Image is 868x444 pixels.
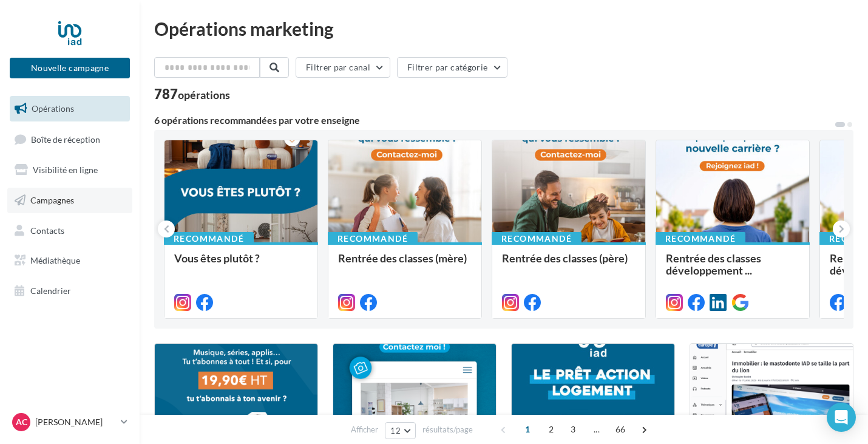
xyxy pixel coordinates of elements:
[328,232,418,245] div: Recommandé
[7,96,132,121] a: Opérations
[10,58,130,78] button: Nouvelle campagne
[611,420,631,439] span: 66
[397,57,507,78] button: Filtrer par catégorie
[351,424,378,435] span: Afficher
[827,403,856,432] div: Open Intercom Messenger
[338,251,467,265] span: Rentrée des classes (mère)
[10,411,130,434] a: AC [PERSON_NAME]
[502,251,628,265] span: Rentrée des classes (père)
[30,255,80,265] span: Médiathèque
[296,57,390,78] button: Filtrer par canal
[30,195,74,205] span: Campagnes
[164,232,254,245] div: Recommandé
[30,225,64,235] span: Contacts
[31,134,100,144] span: Boîte de réception
[390,426,401,435] span: 12
[518,420,537,439] span: 1
[7,248,132,273] a: Médiathèque
[16,416,27,428] span: AC
[541,420,561,439] span: 2
[7,157,132,183] a: Visibilité en ligne
[492,232,581,245] div: Recommandé
[32,103,74,114] span: Opérations
[563,420,583,439] span: 3
[656,232,745,245] div: Recommandé
[30,285,71,296] span: Calendrier
[7,126,132,152] a: Boîte de réception
[7,188,132,213] a: Campagnes
[33,165,98,175] span: Visibilité en ligne
[7,218,132,244] a: Contacts
[178,89,230,100] div: opérations
[587,420,606,439] span: ...
[35,416,116,428] p: [PERSON_NAME]
[666,251,761,277] span: Rentrée des classes développement ...
[7,278,132,304] a: Calendrier
[422,424,473,435] span: résultats/page
[154,19,853,38] div: Opérations marketing
[385,422,416,439] button: 12
[174,251,260,265] span: Vous êtes plutôt ?
[154,87,230,101] div: 787
[154,115,834,125] div: 6 opérations recommandées par votre enseigne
